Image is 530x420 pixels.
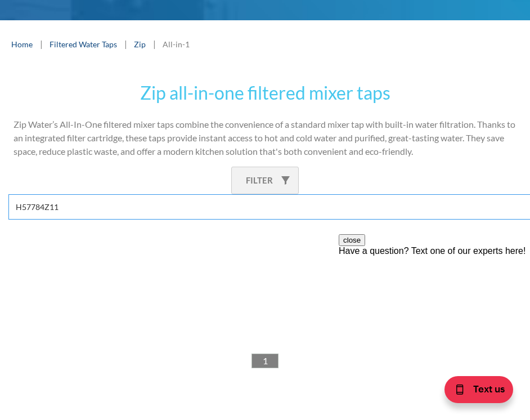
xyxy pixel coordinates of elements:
[339,234,530,369] iframe: podium webchat widget prompt
[134,38,146,50] a: Zip
[14,118,516,158] p: Zip Water’s All-In-One filtered mixer taps combine the convenience of a standard mixer tap with b...
[11,38,33,50] a: Home
[151,37,157,51] div: |
[246,174,273,187] div: Filter
[50,38,117,50] a: Filtered Water Taps
[163,38,190,50] div: All-in-1
[251,354,279,368] a: 1
[123,37,128,51] div: |
[38,37,44,51] div: |
[417,364,530,420] iframe: podium webchat widget bubble
[140,79,390,106] h2: Zip all-in-one filtered mixer taps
